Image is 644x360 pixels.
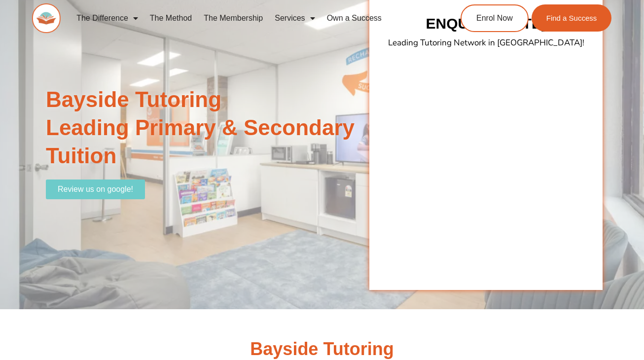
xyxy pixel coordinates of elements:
span: Enrol Now [476,14,513,22]
a: Find a Success [532,4,612,32]
nav: Menu [71,7,428,30]
a: The Membership [198,7,269,30]
a: Review us on google! [46,180,145,199]
a: The Method [144,7,198,30]
a: Enrol Now [461,4,529,32]
a: Own a Success [321,7,388,30]
a: Services [269,7,321,30]
h2: Bayside Tutoring Leading Primary & Secondary Tuition [46,85,364,170]
span: Review us on google! [58,185,133,193]
iframe: Form 0 [391,66,581,276]
span: Find a Success [546,14,597,22]
a: The Difference [71,7,144,30]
